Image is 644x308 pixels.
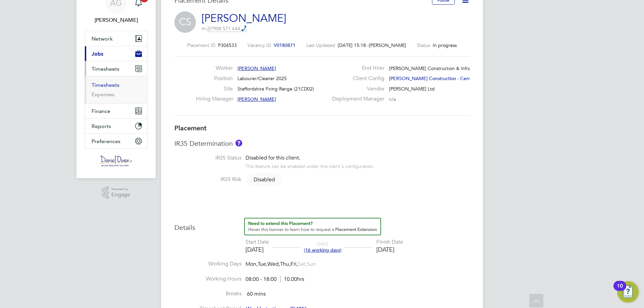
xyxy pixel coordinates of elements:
button: Jobs [85,46,147,61]
span: (16 working days) [304,247,341,253]
span: Thu, [280,261,290,267]
span: Network [92,36,113,42]
a: Expenses [92,91,114,98]
span: [PERSON_NAME] [237,65,276,71]
label: Site [196,85,233,93]
span: Amy Garcia [85,16,148,24]
span: [PERSON_NAME] Construction & Infrast… [389,65,479,71]
div: This feature can be enabled under this client's configuration. [246,162,374,169]
span: 10.00hrs [280,276,304,283]
span: Sun [307,261,316,267]
span: Labourer/Cleaner 2025 [237,75,287,81]
label: Worker [196,65,233,72]
span: Reports [92,123,111,129]
span: In progress [433,42,457,48]
a: Timesheets [92,82,119,88]
button: About IR35 [235,140,242,146]
span: Sat, [298,261,307,267]
label: Working Days [174,260,241,267]
span: Engage [111,192,130,198]
div: Start Date [246,239,269,246]
span: Preferences [92,138,120,144]
button: Open Resource Center, 10 new notifications [617,281,639,303]
div: [DATE] [376,246,403,253]
span: Staffordshire Firing Range (21CD02) [237,86,314,92]
span: Disabled [247,173,282,186]
label: Breaks [174,290,241,297]
button: Timesheets [85,61,147,76]
span: n/a [389,96,396,102]
span: Timesheets [92,66,119,72]
span: Fri, [290,261,298,267]
label: Vacancy ID [248,42,271,48]
button: Finance [85,104,147,118]
span: Tue, [258,261,267,267]
span: [PERSON_NAME] [369,42,406,48]
span: [PERSON_NAME] Construction - Central [389,75,476,81]
label: Status [417,42,430,48]
div: DAYS [301,241,345,253]
span: [DATE] 15:18 - [338,42,369,48]
span: Jobs [92,51,103,57]
label: Last Updated [306,42,335,48]
h3: Details [174,218,470,232]
span: [PERSON_NAME] [237,96,276,102]
button: Preferences [85,134,147,148]
span: m: [202,25,247,32]
span: [PERSON_NAME] Ltd [389,86,435,92]
label: Position [196,75,233,82]
span: 60 mins [247,291,266,297]
span: CS [174,11,196,33]
span: Disabled for this client. [246,155,300,161]
span: V0180871 [274,42,296,48]
label: Hiring Manager [196,96,233,103]
h3: IR35 Determination [174,139,470,148]
label: Working Hours [174,275,241,283]
label: End Hirer [328,65,384,72]
div: 10 [617,286,623,295]
button: Network [85,31,147,46]
div: Finish Date [376,239,403,246]
a: Go to home page [85,156,148,166]
a: [PERSON_NAME] [202,12,286,25]
label: Placement ID [187,42,215,48]
label: IR35 Status [174,155,241,162]
span: Wed, [267,261,280,267]
div: 08:00 - 18:00 [246,276,304,283]
button: Reports [85,119,147,133]
span: Finance [92,108,110,114]
label: Client Config [328,75,384,82]
img: danielowen-logo-retina.png [99,156,133,166]
label: IR35 Risk [174,176,241,183]
div: [DATE] [246,246,269,253]
span: Powered by [111,186,130,192]
div: Timesheets [85,76,147,103]
span: P304533 [218,42,237,48]
label: Deployment Manager [328,96,384,103]
span: Mon, [246,261,258,267]
div: Call: 07908 571 644 [207,25,247,32]
a: Powered byEngage [102,186,130,199]
b: Placement [174,124,207,132]
label: Vendor [328,85,384,93]
button: How to extend a Placement? [244,218,381,235]
img: hfpfyWBK5wQHBAGPgDf9c6qAYOxxMAAAAASUVORK5CYII= [241,25,247,31]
